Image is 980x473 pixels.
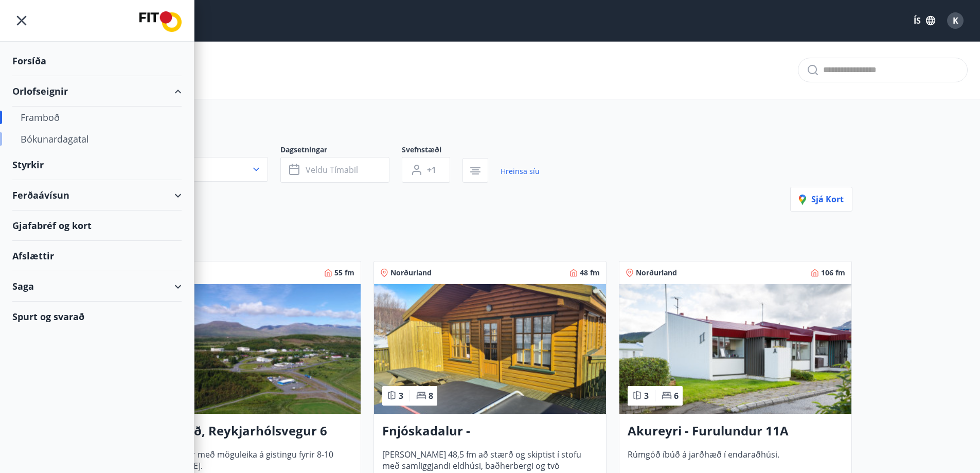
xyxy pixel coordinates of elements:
[644,390,649,401] span: 3
[12,150,182,180] div: Styrkir
[374,284,606,414] img: Paella dish
[628,422,843,441] h3: Akureyri - Furulundur 11A
[12,180,182,211] div: Ferðaávísun
[790,187,852,212] button: Sjá kort
[12,271,182,302] div: Saga
[580,268,600,278] span: 48 fm
[280,157,389,183] button: Veldu tímabil
[908,11,941,30] button: ÍS
[402,157,450,183] button: +1
[619,284,851,414] img: Paella dish
[128,157,268,182] button: Val
[280,145,402,157] span: Dagsetningar
[390,268,432,278] span: Norðurland
[21,107,173,128] div: Framboð
[399,390,403,401] span: 3
[799,194,844,205] span: Sjá kort
[12,46,182,76] div: Forsíða
[306,164,358,176] span: Veldu tímabil
[21,128,173,150] div: Bókunardagatal
[943,8,968,33] button: K
[137,422,352,441] h3: Varmahlíð, Reykjarhólsvegur 6
[636,268,677,278] span: Norðurland
[821,268,845,278] span: 106 fm
[427,164,436,176] span: +1
[501,160,540,183] a: Hreinsa síu
[128,145,280,157] span: Svæði
[12,211,182,241] div: Gjafabréf og kort
[139,11,182,32] img: union_logo
[429,390,433,401] span: 8
[12,302,182,331] div: Spurt og svarað
[382,422,598,441] h3: Fnjóskadalur - [GEOGRAPHIC_DATA] 13
[12,76,182,107] div: Orlofseignir
[12,11,31,30] button: menu
[674,390,679,401] span: 6
[953,15,958,26] span: K
[402,145,462,157] span: Svefnstæði
[129,284,361,414] img: Paella dish
[12,241,182,271] div: Afslættir
[334,268,354,278] span: 55 fm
